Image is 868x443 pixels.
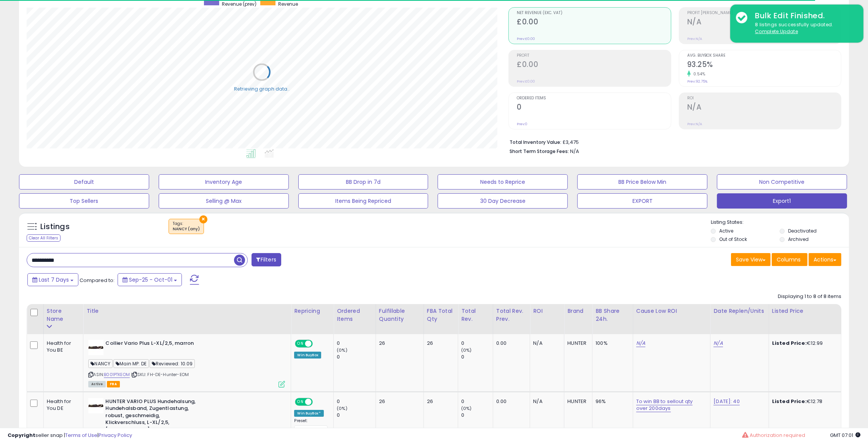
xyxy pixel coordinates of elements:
[47,307,80,323] div: Store Name
[687,96,841,100] span: ROI
[687,60,841,70] h2: 93.25%
[510,148,569,155] b: Short Term Storage Fees:
[337,398,376,405] div: 0
[710,304,769,334] th: CSV column name: cust_attr_4_Date Replen/Units
[88,398,104,413] img: 31CZOEx8xzL._SL40_.jpg
[596,340,627,347] div: 100%
[199,215,207,223] button: ×
[337,412,376,419] div: 0
[19,193,149,209] button: Top Sellers
[517,103,671,113] h2: 0
[517,18,671,28] h2: £0.00
[379,307,420,323] div: Fulfillable Quantity
[131,371,189,378] span: | SKU: FH-DE-Hunter-EOM
[596,307,629,323] div: BB Share 24h.
[596,398,627,405] div: 96%
[159,193,289,209] button: Selling @ Max
[461,412,493,419] div: 0
[461,354,493,360] div: 0
[788,236,809,242] label: Archived
[567,398,586,405] div: HUNTER
[294,352,321,359] div: Win BuyBox
[577,193,707,209] button: EXPORT
[337,340,376,347] div: 0
[714,398,740,405] a: [DATE]: 40
[39,276,69,284] span: Last 7 Days
[159,174,289,190] button: Inventory Age
[296,398,306,405] span: ON
[687,54,841,58] span: Avg. Buybox Share
[719,236,747,242] label: Out of Stock
[517,79,535,84] small: Prev: £0.00
[27,273,78,286] button: Last 7 Days
[19,174,149,190] button: Default
[461,340,493,347] div: 0
[234,85,290,92] div: Retrieving graph data..
[772,340,835,347] div: €12.99
[294,418,328,435] div: Preset:
[788,228,817,234] label: Deactivated
[517,54,671,58] span: Profit
[379,398,418,405] div: 26
[772,398,807,405] b: Listed Price:
[40,221,70,232] h5: Listings
[298,174,428,190] button: BB Drop in 7d
[691,71,706,77] small: 0.54%
[687,18,841,28] h2: N/A
[173,226,200,232] div: NANCY (any)
[711,219,849,226] p: Listing States:
[104,371,130,378] a: B001PTKEOM
[778,293,841,300] div: Displaying 1 to 8 of 8 items
[438,174,568,190] button: Needs to Reprice
[99,432,132,439] a: Privacy Policy
[636,398,693,412] a: To win BB to sellout qty over 200days
[517,60,671,70] h2: £0.00
[379,340,418,347] div: 26
[337,354,376,360] div: 0
[510,137,836,146] li: £3,475
[777,256,801,263] span: Columns
[312,398,324,405] span: OFF
[636,307,707,315] div: Cause Low ROI
[772,307,838,315] div: Listed Price
[113,359,149,368] span: Main MP: DE
[687,122,702,126] small: Prev: N/A
[731,253,771,266] button: Save View
[427,307,455,323] div: FBA Total Qty
[517,37,535,41] small: Prev: £0.00
[88,359,113,368] span: NANCY
[8,432,35,439] strong: Copyright
[105,340,198,349] b: Collier Vario Plus L-XL/2,5, marron
[714,307,766,315] div: Date Replen/Units
[107,381,120,387] span: FBA
[496,307,527,323] div: Total Rev. Prev.
[312,341,324,347] span: OFF
[427,340,452,347] div: 26
[86,307,288,315] div: Title
[567,340,586,347] div: HUNTER
[755,28,798,35] u: Complete Update
[88,340,104,355] img: 31CZOEx8xzL._SL40_.jpg
[294,307,330,315] div: Repricing
[567,307,589,315] div: Brand
[772,253,807,266] button: Columns
[687,103,841,113] h2: N/A
[749,21,858,35] div: 8 listings successfully updated.
[294,410,324,417] div: Win BuyBox *
[714,339,723,347] a: N/A
[65,432,97,439] a: Terms of Use
[496,398,524,405] div: 0.00
[517,96,671,100] span: Ordered Items
[533,398,558,405] div: N/A
[296,341,306,347] span: ON
[80,277,115,284] span: Compared to:
[510,139,561,145] b: Total Inventory Value:
[809,253,841,266] button: Actions
[830,432,860,439] span: 2025-10-10 07:01 GMT
[636,339,645,347] a: N/A
[461,405,472,411] small: (0%)
[772,339,807,347] b: Listed Price:
[337,307,373,323] div: Ordered Items
[533,340,558,347] div: N/A
[633,304,710,334] th: CSV column name: cust_attr_5_Cause Low ROI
